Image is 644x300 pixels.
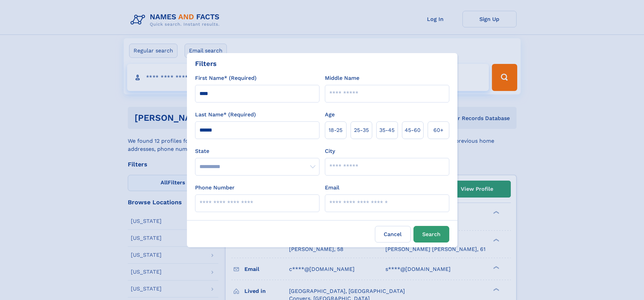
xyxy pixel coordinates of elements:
[325,74,359,82] label: Middle Name
[325,184,339,192] label: Email
[195,147,319,155] label: State
[195,111,256,119] label: Last Name* (Required)
[375,226,411,243] label: Cancel
[325,147,335,155] label: City
[413,226,449,243] button: Search
[405,126,421,134] span: 45‑60
[195,59,217,69] div: Filters
[329,126,342,134] span: 18‑25
[379,126,395,134] span: 35‑45
[354,126,369,134] span: 25‑35
[195,74,257,82] label: First Name* (Required)
[195,184,235,192] label: Phone Number
[433,126,444,134] span: 60+
[325,111,335,119] label: Age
